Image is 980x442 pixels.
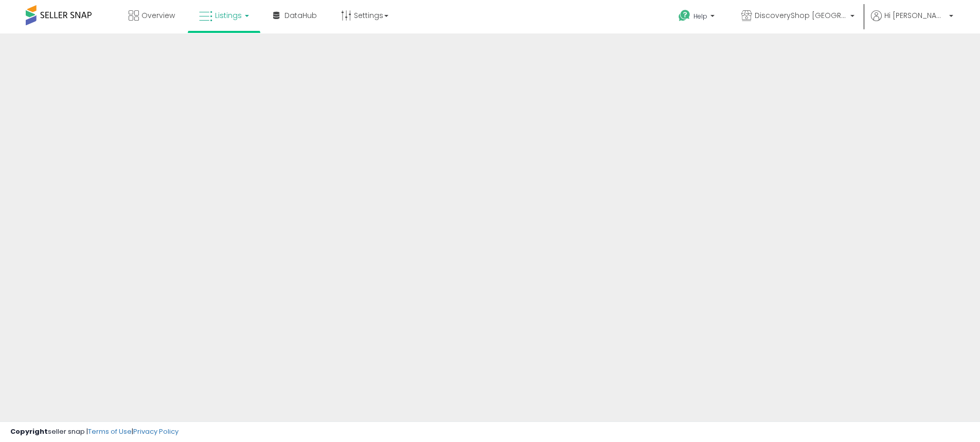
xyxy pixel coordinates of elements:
strong: Copyright [10,427,48,436]
span: DiscoveryShop [GEOGRAPHIC_DATA] [755,10,847,21]
span: Help [693,12,707,21]
div: seller snap | | [10,427,179,437]
span: Overview [141,10,175,21]
span: DataHub [284,10,317,21]
a: Privacy Policy [133,427,179,436]
a: Help [670,2,725,33]
a: Terms of Use [88,427,132,436]
a: Hi [PERSON_NAME] [871,10,953,33]
i: Get Help [678,9,691,22]
span: Hi [PERSON_NAME] [884,10,946,21]
span: Listings [215,10,242,21]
